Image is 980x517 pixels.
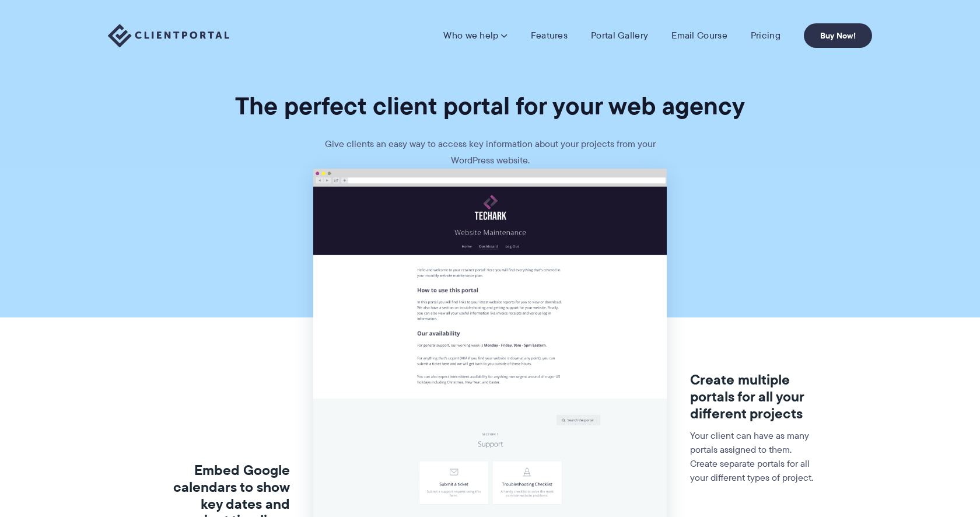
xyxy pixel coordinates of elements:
[443,30,507,41] a: Who we help
[690,372,818,422] h3: Create multiple portals for all your different projects
[591,30,648,41] a: Portal Gallery
[315,136,665,169] p: Give clients an easy way to access key information about your projects from your WordPress website.
[751,30,780,41] a: Pricing
[804,23,872,48] a: Buy Now!
[531,30,568,41] a: Features
[690,429,818,485] p: Your client can have as many portals assigned to them. Create separate portals for all your diffe...
[671,30,727,41] a: Email Course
